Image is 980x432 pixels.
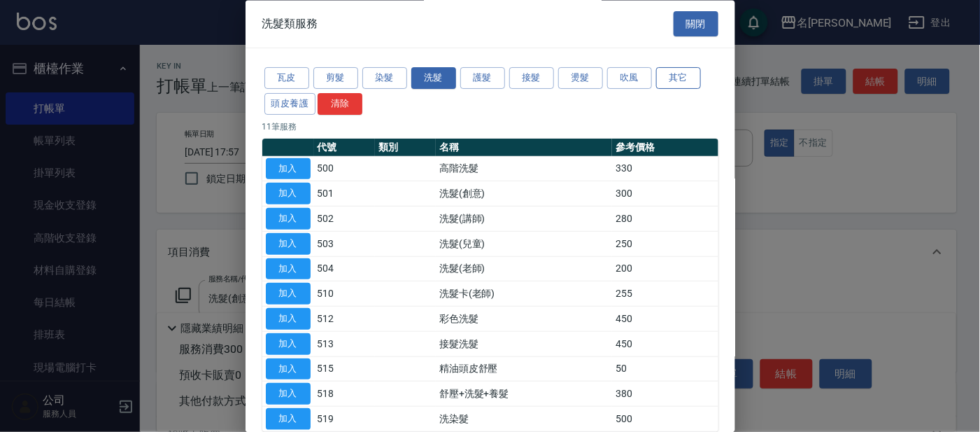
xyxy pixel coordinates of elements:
td: 洗髮卡(老師) [436,281,612,307]
button: 吹風 [607,68,652,90]
td: 503 [314,232,375,257]
td: 450 [612,307,718,332]
td: 512 [314,307,375,332]
th: 代號 [314,139,375,157]
button: 加入 [266,284,311,305]
td: 舒壓+洗髮+養髮 [436,382,612,407]
td: 502 [314,207,375,232]
td: 519 [314,407,375,432]
button: 加入 [266,309,311,330]
button: 加入 [266,183,311,205]
button: 加入 [266,358,311,380]
td: 洗染髮 [436,407,612,432]
td: 高階洗髮 [436,157,612,182]
th: 參考價格 [612,139,718,157]
span: 洗髮類服務 [262,17,318,31]
td: 500 [314,157,375,182]
td: 洗髮(兒童) [436,232,612,257]
td: 彩色洗髮 [436,307,612,332]
td: 洗髮(講師) [436,207,612,232]
p: 11 筆服務 [262,120,718,133]
td: 洗髮(創意) [436,181,612,207]
td: 500 [612,407,718,432]
td: 330 [612,157,718,182]
td: 接髮洗髮 [436,332,612,357]
td: 精油頭皮舒壓 [436,357,612,382]
button: 加入 [266,384,311,405]
td: 255 [612,281,718,307]
td: 513 [314,332,375,357]
button: 加入 [266,258,311,280]
th: 類別 [375,139,436,157]
td: 280 [612,207,718,232]
button: 清除 [318,93,362,115]
button: 燙髮 [558,68,603,90]
td: 50 [612,357,718,382]
button: 加入 [266,233,311,255]
button: 接髮 [509,68,554,90]
td: 450 [612,332,718,357]
button: 剪髮 [313,68,358,90]
button: 加入 [266,333,311,355]
button: 頭皮養護 [264,93,316,115]
button: 加入 [266,409,311,431]
button: 瓦皮 [264,68,309,90]
button: 其它 [656,68,701,90]
td: 515 [314,357,375,382]
button: 護髮 [460,68,505,90]
td: 504 [314,257,375,282]
td: 510 [314,281,375,307]
td: 380 [612,382,718,407]
td: 洗髮(老師) [436,257,612,282]
td: 250 [612,232,718,257]
td: 300 [612,181,718,207]
th: 名稱 [436,139,612,157]
button: 加入 [266,158,311,180]
button: 洗髮 [411,68,456,90]
td: 518 [314,382,375,407]
td: 501 [314,181,375,207]
button: 加入 [266,209,311,230]
td: 200 [612,257,718,282]
button: 關閉 [674,11,718,37]
button: 染髮 [362,68,407,90]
